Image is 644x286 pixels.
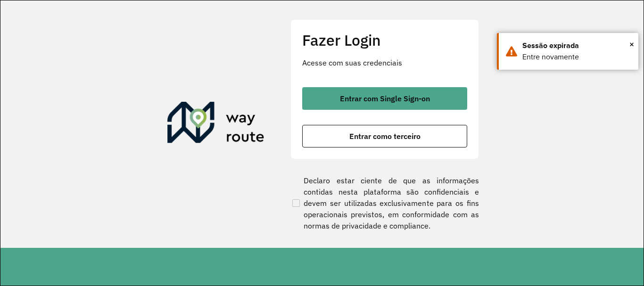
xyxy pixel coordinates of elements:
button: Close [629,37,634,51]
img: Roteirizador AmbevTech [167,102,264,147]
span: Entrar com Single Sign-on [340,95,430,102]
span: × [629,37,634,51]
label: Declaro estar ciente de que as informações contidas nesta plataforma são confidenciais e devem se... [290,175,479,231]
button: button [302,125,467,147]
div: Sessão expirada [522,40,631,51]
div: Entre novamente [522,51,631,63]
h2: Fazer Login [302,31,467,49]
p: Acesse com suas credenciais [302,57,467,68]
button: button [302,87,467,110]
span: Entrar como terceiro [349,132,421,140]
